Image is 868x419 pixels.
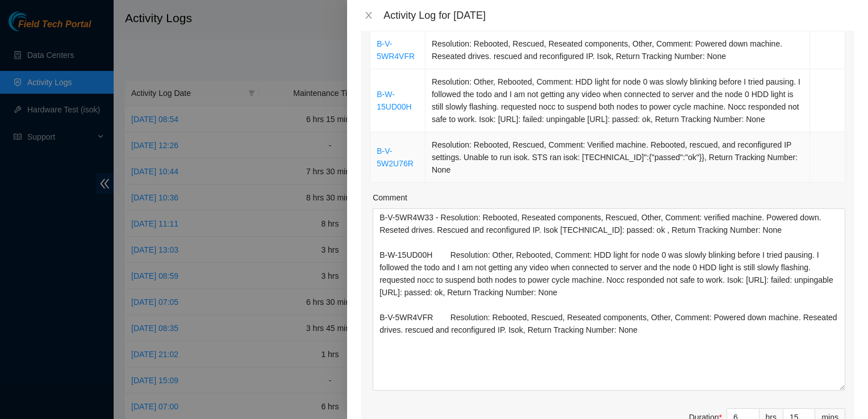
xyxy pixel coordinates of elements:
[425,132,810,183] td: Resolution: Rebooted, Rescued, Comment: Verified machine. Rebooted, rescued, and reconfigured IP ...
[377,146,414,168] a: B-V-5W2U76R
[364,11,373,20] span: close
[377,39,415,61] a: B-V-5WR4VFR
[383,9,854,22] div: Activity Log for [DATE]
[425,69,810,132] td: Resolution: Other, Rebooted, Comment: HDD light for node 0 was slowly blinking before I tried pau...
[373,191,407,204] label: Comment
[425,31,810,69] td: Resolution: Rebooted, Rescued, Reseated components, Other, Comment: Powered down machine. Reseate...
[361,10,377,21] button: Close
[377,90,411,111] a: B-W-15UD00H
[373,208,845,391] textarea: Comment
